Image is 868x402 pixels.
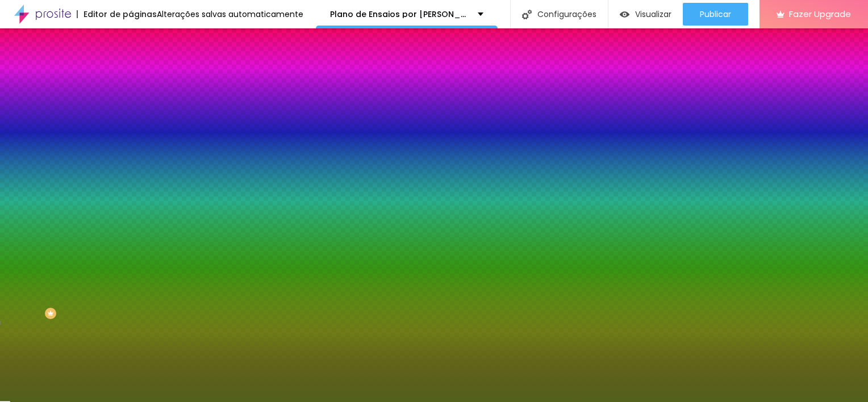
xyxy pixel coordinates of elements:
div: Alterações salvas automaticamente [157,10,303,18]
img: view-1.svg [620,10,629,19]
img: Icone [522,10,532,19]
span: Visualizar [635,10,671,19]
span: Fazer Upgrade [789,9,851,19]
button: Visualizar [608,3,683,26]
div: Editor de páginas [77,10,157,18]
p: Plano de Ensaios por [PERSON_NAME] [330,10,469,18]
button: Publicar [683,3,748,26]
span: Publicar [700,10,731,19]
